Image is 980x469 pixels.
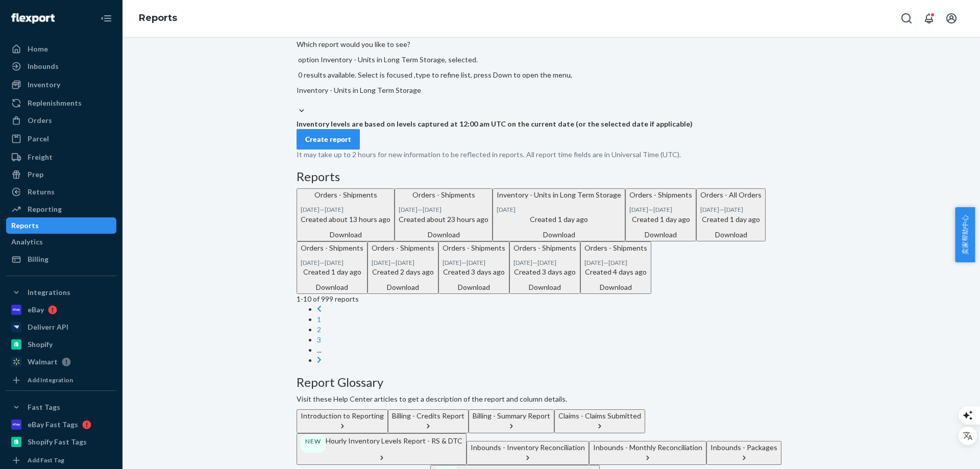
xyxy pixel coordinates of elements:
[710,442,777,453] div: Inbounds - Packages
[301,282,363,292] div: Download
[6,354,116,370] a: Walmart
[443,243,505,253] p: Orders - Shipments
[443,258,505,267] p: —
[392,411,464,421] div: Billing - Credits Report
[513,258,576,267] p: —
[28,204,62,214] div: Reporting
[297,409,388,433] button: Introduction to Reporting
[96,8,116,29] button: Close Navigation
[438,241,509,294] button: Orders - Shipments[DATE]—[DATE]Created 3 days agoDownload
[629,205,692,214] p: —
[28,305,44,315] div: eBay
[28,61,59,71] div: Inbounds
[305,134,351,144] div: Create report
[297,70,572,80] p: 0 results available. Select is focused ,type to refine list, press Down to open the menu,
[584,282,647,292] div: Download
[297,433,467,465] button: NEWHourly Inventory Levels Report - RS & DTC
[28,134,49,144] div: Parcel
[301,205,390,214] p: —
[11,237,43,247] div: Analytics
[6,95,116,111] a: Replenishments
[297,39,806,50] p: Which report would you like to see?
[584,243,647,253] p: Orders - Shipments
[297,129,360,150] button: Create report
[443,282,505,292] div: Download
[297,376,806,389] h3: Report Glossary
[497,214,621,225] p: Created 1 day ago
[6,217,116,234] a: Reports
[28,376,73,384] div: Add Integration
[28,80,60,90] div: Inventory
[473,411,550,421] div: Billing - Summary Report
[513,243,576,253] p: Orders - Shipments
[6,149,116,165] a: Freight
[301,206,320,213] time: [DATE]
[580,241,651,294] button: Orders - Shipments[DATE]—[DATE]Created 4 days agoDownload
[955,207,975,262] button: 卖家帮助中心
[28,402,60,412] div: Fast Tags
[399,206,418,213] time: [DATE]
[896,8,917,29] button: Open Search Box
[396,259,414,266] time: [DATE]
[593,442,702,453] div: Inbounds - Monthly Reconciliation
[625,188,696,241] button: Orders - Shipments[DATE]—[DATE]Created 1 day agoDownload
[131,4,185,33] ol: breadcrumbs
[513,282,576,292] div: Download
[629,206,648,213] time: [DATE]
[706,441,781,465] button: Inbounds - Packages
[497,190,621,200] p: Inventory - Units in Long Term Storage
[28,339,53,350] div: Shopify
[6,284,116,301] button: Integrations
[399,205,488,214] p: —
[423,206,442,213] time: [DATE]
[6,374,116,386] a: Add Integration
[629,230,692,240] div: Download
[700,205,762,214] p: —
[471,442,585,453] div: Inbounds - Inventory Reconciliation
[6,184,116,200] a: Returns
[305,437,321,446] p: NEW
[941,8,962,29] button: Open account menu
[443,259,461,266] time: [DATE]
[724,206,743,213] time: [DATE]
[493,188,625,241] button: Inventory - Units in Long Term Storage[DATE]Created 1 day agoDownload
[653,206,672,213] time: [DATE]
[6,336,116,353] a: Shopify
[28,287,70,298] div: Integrations
[301,258,363,267] p: —
[513,267,576,277] p: Created 3 days ago
[388,409,469,433] button: Billing - Credits Report
[6,112,116,129] a: Orders
[497,206,516,213] time: [DATE]
[584,259,603,266] time: [DATE]
[372,267,434,277] p: Created 2 days ago
[6,58,116,75] a: Inbounds
[497,230,621,240] div: Download
[6,302,116,318] a: eBay
[372,243,434,253] p: Orders - Shipments
[584,267,647,277] p: Created 4 days ago
[301,259,320,266] time: [DATE]
[297,170,806,183] h3: Reports
[395,188,493,241] button: Orders - Shipments[DATE]—[DATE]Created about 23 hours agoDownload
[325,206,344,213] time: [DATE]
[608,259,627,266] time: [DATE]
[6,399,116,415] button: Fast Tags
[301,214,390,225] p: Created about 13 hours ago
[443,267,505,277] p: Created 3 days ago
[6,131,116,147] a: Parcel
[297,119,806,129] p: Inventory levels are based on levels captured at 12:00 am UTC on the current date (or the selecte...
[919,8,939,29] button: Open notifications
[6,319,116,335] a: Deliverr API
[6,41,116,57] a: Home
[6,416,116,433] a: eBay Fast Tags
[317,345,806,355] li: ...
[325,259,344,266] time: [DATE]
[28,322,68,332] div: Deliverr API
[297,188,395,241] button: Orders - Shipments[DATE]—[DATE]Created about 13 hours agoDownload
[297,294,359,303] span: 1 - 10 of 999 reports
[6,201,116,217] a: Reporting
[513,259,532,266] time: [DATE]
[28,456,64,464] div: Add Fast Tag
[317,325,321,334] a: Page 2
